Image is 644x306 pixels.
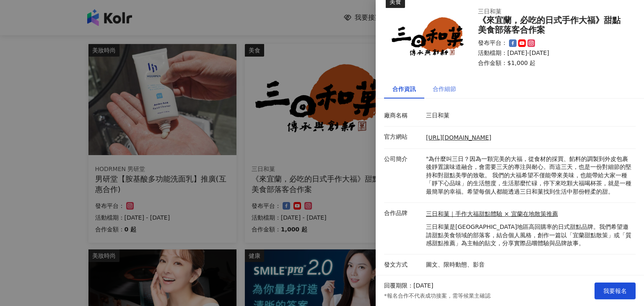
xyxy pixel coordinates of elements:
p: "為什麼叫三日？因為一顆完美的大福，從食材的採買、餡料的調製到外皮包裹後靜置讓味道融合，會需要三天的專注與耐心。而這三天，也是一份對細節的堅持和對甜點美學的致敬。 我們的大福希望不僅能帶來美味，... [426,155,631,196]
p: 三日和菓 [426,112,631,120]
span: 我要報名 [603,288,627,294]
div: 三日和菓 [478,8,626,16]
p: 三日和菓是[GEOGRAPHIC_DATA]地區高回購率的日式甜點品牌。我們希望邀請甜點美食領域的部落客，結合個人風格，創作一篇以「宜蘭甜點散策」或「質感甜點推薦」為主軸的貼文，分享實際品嚐體驗... [426,223,631,248]
div: 合作細節 [433,84,456,93]
p: 發布平台： [478,39,507,47]
p: 官方網站 [384,133,422,141]
p: 回覆期限：[DATE] [384,282,433,290]
a: 三日和菓｜手作大福甜點體驗 × 宜蘭在地散策推薦 [426,210,631,218]
a: [URL][DOMAIN_NAME] [426,134,491,141]
p: 圖文、限時動態、影音 [426,261,631,269]
p: 公司簡介 [384,155,422,163]
p: 合作品牌 [384,209,422,218]
div: 《來宜蘭，必吃的日式手作大福》甜點美食部落客合作案 [478,16,626,35]
p: *報名合作不代表成功接案，需等候業主確認 [384,292,491,300]
p: 發文方式 [384,261,422,269]
button: 我要報名 [595,283,636,299]
div: 合作資訊 [392,84,416,93]
p: 合作金額： $1,000 起 [478,59,626,67]
p: 活動檔期：[DATE]-[DATE] [478,49,626,57]
p: 廠商名稱 [384,112,422,120]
